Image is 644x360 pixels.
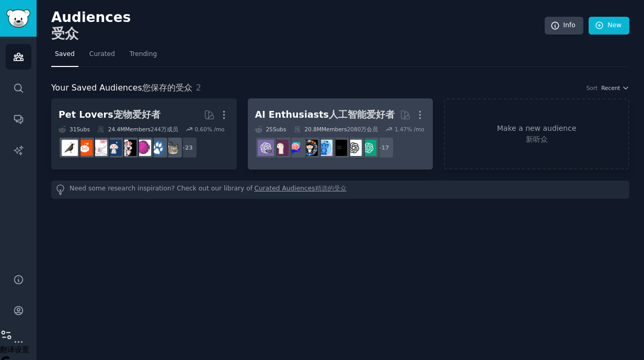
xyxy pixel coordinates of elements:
[51,82,192,95] span: Your Saved Audiences
[302,140,318,156] img: aiArt
[258,140,274,156] img: ChatGPTPro
[545,17,583,35] a: Info
[255,184,347,195] a: Curated Audiences精选的受众
[89,50,115,59] span: Curated
[347,126,378,132] xt-content: 2080万会员
[76,140,93,156] img: BeardedDragons
[51,26,78,41] xt-content: 受众
[51,98,237,170] a: Pet Lovers宠物爱好者31Subs24.4MMembers244万成员0.60% /mo+23catsdogsAquariumsparrotsdogswithjobsRATSBearde...
[601,84,629,92] button: Recent
[346,140,362,156] img: OpenAI
[176,137,198,159] div: + 23
[601,84,620,92] span: Recent
[526,135,548,143] xt-content: 新听众
[360,140,376,156] img: ChatGPT
[255,108,395,121] div: AI Enthusiasts
[329,109,395,120] xt-content: 人工智能爱好者
[196,83,201,93] span: 2
[91,140,107,156] img: RATS
[106,140,122,156] img: dogswithjobs
[589,17,629,35] a: New
[51,181,629,199] div: Need some research inspiration? Check out our library of
[248,98,433,170] a: AI Enthusiasts人工智能爱好者25Subs20.8MMembers2080万会员1.47% /mo+17ChatGPTOpenAIArtificialInteligenceartif...
[126,46,160,67] a: Trending
[51,9,545,42] h2: Audiences
[316,140,332,156] img: artificial
[6,9,30,28] img: GummySearch logo
[59,126,90,133] div: 31 Sub s
[142,83,192,93] xt-content: 您保存的受众
[195,126,225,133] div: 0.60 % /mo
[149,140,166,156] img: dogs
[130,50,157,59] span: Trending
[62,140,78,156] img: birding
[151,126,178,132] xt-content: 244万成员
[164,140,180,156] img: cats
[255,126,286,133] div: 25 Sub s
[120,140,136,156] img: parrots
[113,109,160,120] xt-content: 宠物爱好者
[586,84,598,92] div: Sort
[287,140,303,156] img: ChatGPTPromptGenius
[294,126,378,133] div: 20.8M Members
[444,98,629,170] a: Make a new audience新听众
[86,46,119,67] a: Curated
[315,185,347,192] xt-content: 精选的受众
[55,50,75,59] span: Saved
[59,108,160,121] div: Pet Lovers
[135,140,151,156] img: Aquariums
[395,126,424,133] div: 1.47 % /mo
[272,140,289,156] img: LocalLLaMA
[51,46,78,67] a: Saved
[331,140,347,156] img: ArtificialInteligence
[372,137,394,159] div: + 17
[97,126,178,133] div: 24.4M Members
